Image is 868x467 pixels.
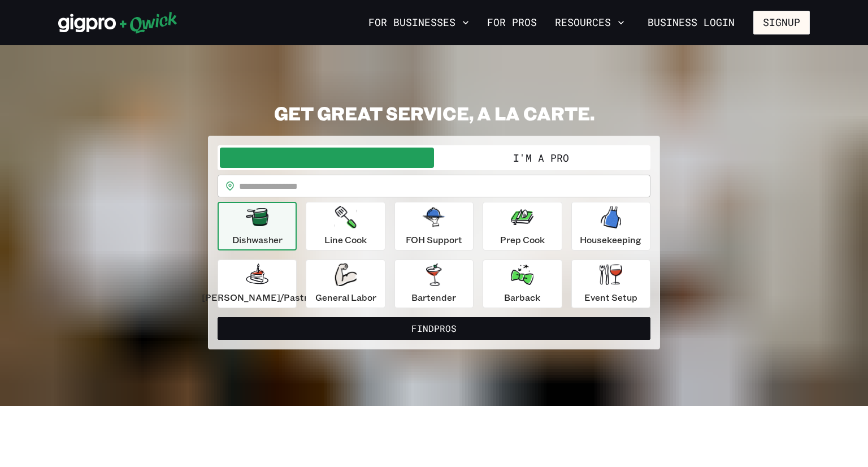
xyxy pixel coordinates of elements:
[753,11,810,34] button: Signup
[218,202,297,250] button: Dishwasher
[315,291,376,304] p: General Labor
[306,260,385,308] button: General Labor
[324,233,367,247] p: Line Cook
[218,317,650,340] button: FindPros
[306,202,385,250] button: Line Cook
[504,291,540,304] p: Barback
[483,260,562,308] button: Barback
[571,202,650,250] button: Housekeeping
[434,148,648,168] button: I'm a Pro
[232,233,283,247] p: Dishwasher
[500,233,545,247] p: Prep Cook
[638,11,744,34] a: Business Login
[550,13,629,32] button: Resources
[584,291,637,304] p: Event Setup
[580,233,641,247] p: Housekeeping
[483,202,562,250] button: Prep Cook
[394,260,474,308] button: Bartender
[218,260,297,308] button: [PERSON_NAME]/Pastry
[208,102,660,124] h2: GET GREAT SERVICE, A LA CARTE.
[220,148,434,168] button: I'm a Business
[406,233,462,247] p: FOH Support
[571,260,650,308] button: Event Setup
[483,13,541,32] a: For Pros
[364,13,474,32] button: For Businesses
[411,291,456,304] p: Bartender
[394,202,474,250] button: FOH Support
[202,291,313,304] p: [PERSON_NAME]/Pastry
